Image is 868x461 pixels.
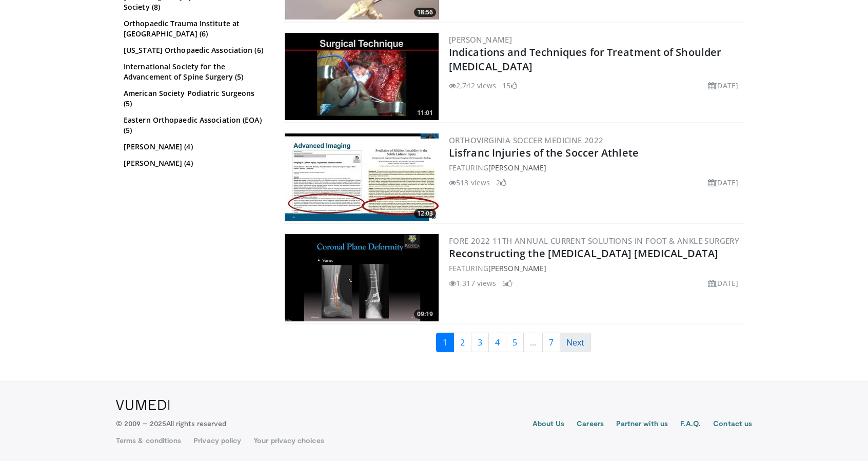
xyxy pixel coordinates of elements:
img: VuMedi Logo [116,400,170,410]
a: 5 [506,333,524,352]
a: Indications and Techniques for Treatment of Shoulder [MEDICAL_DATA] [449,45,721,73]
a: [PERSON_NAME] [488,263,546,273]
a: Eastern Orthopaedic Association (EOA) (5) [124,115,265,136]
span: All rights reserved [166,419,226,428]
li: 5 [502,278,512,289]
a: Lisfranc Injuries of the Soccer Athlete [449,146,639,160]
li: 2,742 views [449,80,496,91]
a: About Us [532,418,565,431]
a: Next [560,333,591,352]
a: Terms & conditions [116,435,181,446]
a: [PERSON_NAME] [488,163,546,172]
span: 18:56 [414,8,436,17]
a: [PERSON_NAME] (4) [124,142,265,152]
a: [US_STATE] Orthopaedic Association (6) [124,45,265,55]
li: [DATE] [708,177,738,188]
li: [DATE] [708,278,738,289]
a: FORE 2022 11th Annual Current Solutions in Foot & Ankle Surgery [449,236,739,246]
a: OrthoVirginia Soccer Medicine 2022 [449,135,604,145]
a: 11:01 [285,33,439,120]
li: 1,317 views [449,278,496,289]
a: Careers [577,418,604,431]
a: Reconstructing the [MEDICAL_DATA] [MEDICAL_DATA] [449,246,718,260]
li: [DATE] [708,80,738,91]
li: 513 views [449,177,490,188]
a: Orthopaedic Trauma Institute at [GEOGRAPHIC_DATA] (6) [124,18,265,39]
a: Contact us [713,418,752,431]
a: F.A.Q. [680,418,701,431]
a: 2 [453,333,471,352]
a: 3 [471,333,489,352]
a: Partner with us [616,418,668,431]
a: [PERSON_NAME] [449,34,512,45]
li: 15 [502,80,517,91]
li: 2 [496,177,506,188]
a: 12:03 [285,133,439,221]
img: 6afc079e-c113-4aa4-a98f-a36fa29bf60f.300x170_q85_crop-smart_upscale.jpg [285,234,439,321]
img: 9PXNFW8221SuaG0X4xMDoxOjA4MTsiGN.300x170_q85_crop-smart_upscale.jpg [285,33,439,120]
a: American Society Podiatric Surgeons (5) [124,88,265,109]
a: 7 [542,333,560,352]
a: 4 [488,333,506,352]
a: 09:19 [285,234,439,321]
span: 11:01 [414,108,436,118]
img: 4be6e74f-c3f0-448b-b5bc-452ad5ca8d77.300x170_q85_crop-smart_upscale.jpg [285,133,439,221]
p: © 2009 – 2025 [116,418,226,429]
a: [PERSON_NAME] (4) [124,158,265,168]
a: Privacy policy [193,435,241,446]
div: FEATURING [449,162,742,173]
span: 12:03 [414,209,436,218]
nav: Search results pages [283,333,744,352]
a: 1 [436,333,454,352]
a: International Society for the Advancement of Spine Surgery (5) [124,62,265,82]
div: FEATURING [449,263,742,274]
a: Your privacy choices [253,435,324,446]
span: 09:19 [414,310,436,319]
